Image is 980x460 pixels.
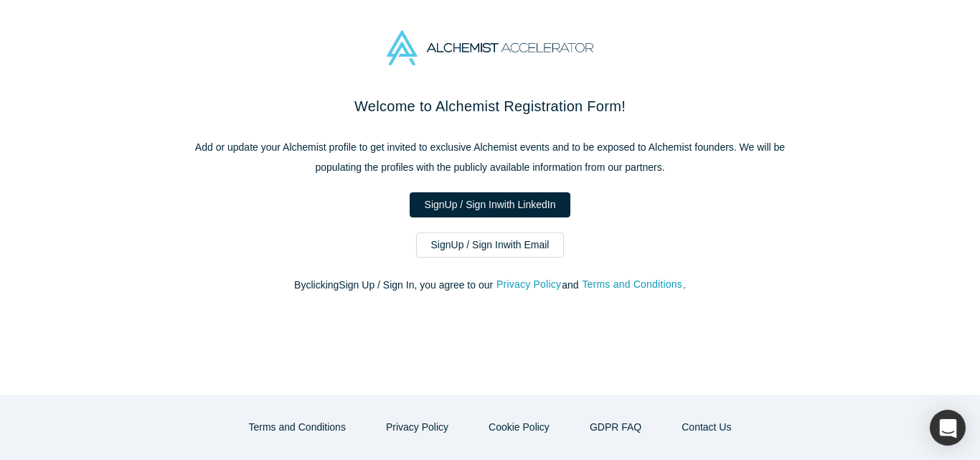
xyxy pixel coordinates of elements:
[473,415,565,440] button: Cookie Policy
[189,278,791,293] p: By clicking Sign Up / Sign In , you agree to our and .
[234,415,361,440] button: Terms and Conditions
[189,137,791,177] p: Add or update your Alchemist profile to get invited to exclusive Alchemist events and to be expos...
[189,95,791,117] h2: Welcome to Alchemist Registration Form!
[581,276,683,293] button: Terms and Conditions
[416,233,565,258] a: SignUp / Sign Inwith Email
[496,276,562,293] button: Privacy Policy
[575,415,656,440] a: GDPR FAQ
[410,192,571,217] a: SignUp / Sign Inwith LinkedIn
[666,415,746,440] button: Contact Us
[371,415,463,440] button: Privacy Policy
[387,30,593,65] img: Alchemist Accelerator Logo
